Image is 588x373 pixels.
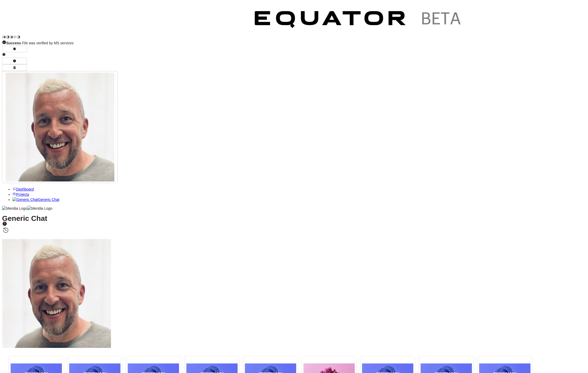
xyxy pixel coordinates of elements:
[27,206,52,211] img: Meridia Logo
[2,206,27,211] img: Meridia Logo
[16,187,34,191] span: Dashboard
[12,197,38,202] img: Generic Chat
[20,2,246,39] img: Customer Logo
[12,192,29,196] a: Projects
[6,41,74,45] span: File was verified by MS services
[12,198,59,202] a: Generic ChatGeneric Chat
[2,216,586,234] h1: Generic Chat
[2,239,586,349] div: Scott Mackay
[6,41,21,45] strong: Success
[38,198,59,202] span: Generic Chat
[5,73,114,181] img: Profile Icon
[16,192,29,196] span: Projects
[246,2,471,39] img: Customer Logo
[12,187,34,191] a: Dashboard
[2,239,111,348] img: Profile Icon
